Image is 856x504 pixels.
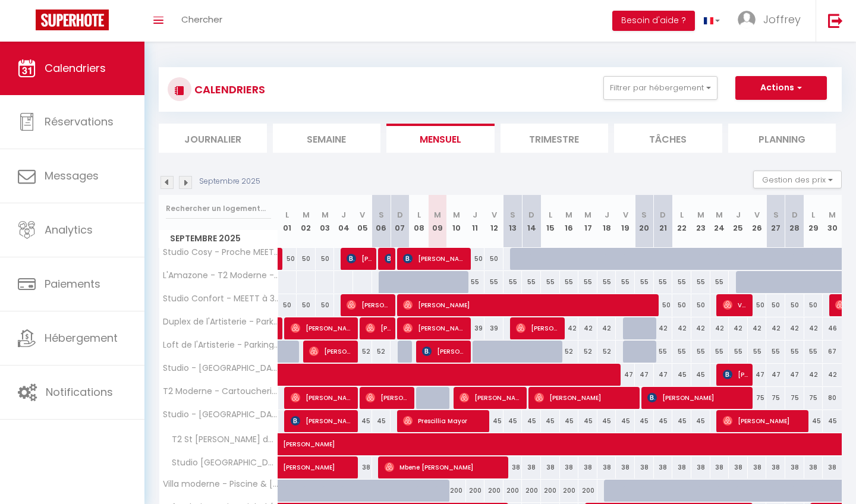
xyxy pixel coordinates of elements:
[534,386,636,409] span: [PERSON_NAME]
[723,363,748,386] span: [PERSON_NAME]
[748,294,767,316] div: 50
[710,271,729,293] div: 55
[466,317,485,339] div: 39
[691,456,710,478] div: 38
[434,209,441,220] abbr: M
[549,209,552,220] abbr: L
[597,195,616,248] th: 18
[763,12,801,27] span: Joffrey
[316,248,335,270] div: 50
[578,341,597,363] div: 52
[372,341,391,363] div: 52
[322,209,329,220] abbr: M
[616,195,635,248] th: 19
[680,209,684,220] abbr: L
[46,385,113,399] span: Notifications
[473,209,477,220] abbr: J
[654,341,673,363] div: 55
[560,271,579,293] div: 55
[447,195,466,248] th: 10
[528,209,534,220] abbr: D
[823,387,842,409] div: 80
[372,195,391,248] th: 06
[691,410,710,432] div: 45
[161,480,280,489] span: Villa moderne - Piscine & [PERSON_NAME] - 3 min Aéroport
[503,456,523,478] div: 38
[403,247,467,270] span: [PERSON_NAME]
[597,410,616,432] div: 45
[785,294,804,316] div: 50
[766,195,785,248] th: 27
[623,209,628,220] abbr: V
[616,271,635,293] div: 55
[291,409,354,432] span: [PERSON_NAME]
[417,209,421,220] abbr: L
[748,387,767,409] div: 75
[291,317,354,339] span: [PERSON_NAME]
[484,410,503,432] div: 45
[541,410,560,432] div: 45
[541,456,560,478] div: 38
[804,317,823,339] div: 42
[353,341,372,363] div: 52
[672,271,691,293] div: 55
[541,195,560,248] th: 15
[291,386,354,409] span: [PERSON_NAME]
[766,387,785,409] div: 75
[45,61,106,75] span: Calendriers
[316,294,335,316] div: 50
[159,124,267,153] li: Journalier
[785,341,804,363] div: 55
[273,124,381,153] li: Semaine
[766,456,785,478] div: 38
[654,271,673,293] div: 55
[804,294,823,316] div: 50
[660,209,666,220] abbr: D
[460,386,523,409] span: [PERSON_NAME]
[166,198,271,219] input: Rechercher un logement...
[484,317,503,339] div: 39
[578,317,597,339] div: 42
[492,209,497,220] abbr: V
[510,209,515,220] abbr: S
[605,209,609,220] abbr: J
[723,409,805,432] span: [PERSON_NAME]
[635,195,654,248] th: 20
[691,195,710,248] th: 23
[804,341,823,363] div: 55
[710,456,729,478] div: 38
[823,341,842,363] div: 67
[823,456,842,478] div: 38
[385,456,505,478] span: Mbene [PERSON_NAME]
[785,387,804,409] div: 75
[466,248,485,270] div: 50
[785,195,804,248] th: 28
[484,248,503,270] div: 50
[541,271,560,293] div: 55
[397,209,403,220] abbr: D
[729,341,748,363] div: 55
[484,480,503,502] div: 200
[654,456,673,478] div: 38
[729,456,748,478] div: 38
[823,410,842,432] div: 45
[823,195,842,248] th: 30
[391,195,410,248] th: 07
[792,209,798,220] abbr: D
[804,456,823,478] div: 38
[804,364,823,386] div: 42
[484,195,503,248] th: 12
[748,456,767,478] div: 38
[736,209,741,220] abbr: J
[612,11,695,31] button: Besoin d'aide ?
[691,294,710,316] div: 50
[347,247,372,270] span: [PERSON_NAME]
[297,195,316,248] th: 02
[45,168,99,183] span: Messages
[466,271,485,293] div: 55
[503,410,523,432] div: 45
[303,209,310,220] abbr: M
[647,386,749,409] span: [PERSON_NAME]
[45,114,114,129] span: Réservations
[766,294,785,316] div: 50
